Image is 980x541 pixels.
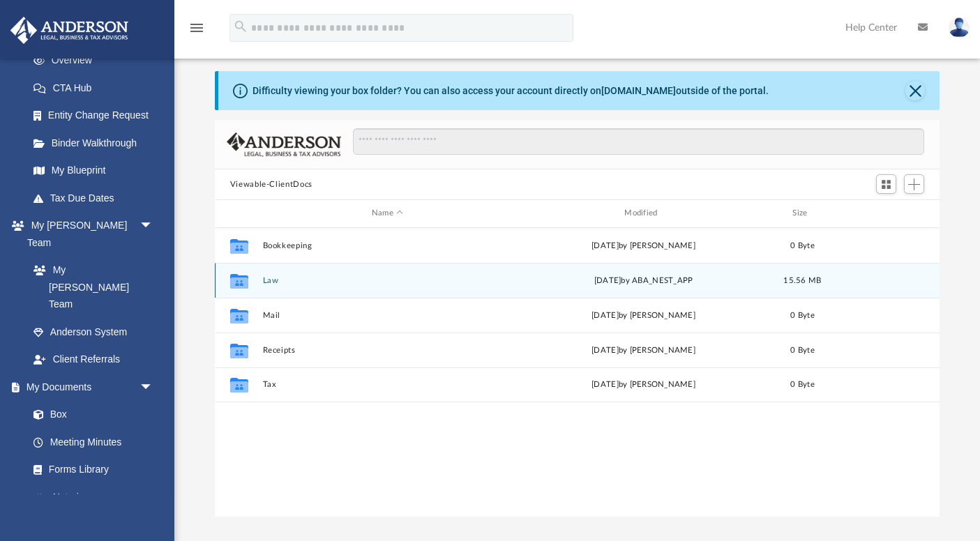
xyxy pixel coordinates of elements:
button: Viewable-ClientDocs [230,178,312,191]
a: Anderson System [20,318,167,346]
div: [DATE] by ABA_NEST_APP [518,274,768,287]
button: Receipts [262,346,512,355]
span: 0 Byte [790,381,815,388]
img: User Pic [949,17,970,38]
div: grid [215,228,940,517]
div: Difficulty viewing your box folder? You can also access your account directly on outside of the p... [252,84,769,98]
input: Search files and folders [353,128,924,155]
a: Entity Change Request [20,102,174,130]
button: Add [904,174,925,194]
a: Binder Walkthrough [20,129,174,157]
a: My [PERSON_NAME] Team [20,257,160,319]
div: id [221,207,256,220]
a: Meeting Minutes [20,428,167,456]
button: Close [905,81,925,100]
div: Size [774,207,830,220]
span: arrow_drop_down [140,373,167,402]
a: Tax Due Dates [20,184,174,212]
i: menu [188,20,205,36]
div: [DATE] by [PERSON_NAME] [518,239,768,252]
a: Overview [20,47,174,75]
div: id [836,207,934,220]
a: My Blueprint [20,157,167,185]
a: CTA Hub [20,74,174,102]
div: Name [262,207,512,220]
div: Modified [518,207,769,220]
a: My Documentsarrow_drop_down [10,373,167,401]
div: [DATE] by [PERSON_NAME] [518,344,768,356]
a: Notarize [20,483,167,511]
img: Anderson Advisors Platinum Portal [6,17,133,44]
span: 0 Byte [790,311,815,319]
button: Tax [262,380,512,389]
div: [DATE] by [PERSON_NAME] [518,379,768,391]
i: search [233,19,248,34]
a: menu [188,26,205,36]
span: 0 Byte [790,241,815,249]
a: Forms Library [20,456,160,484]
span: 0 Byte [790,346,815,353]
div: [DATE] by [PERSON_NAME] [518,309,768,321]
span: 15.56 MB [783,276,821,284]
a: Box [20,401,160,429]
span: arrow_drop_down [140,212,167,241]
a: My [PERSON_NAME] Teamarrow_drop_down [10,212,167,257]
a: Client Referrals [20,346,167,374]
button: Switch to Grid View [876,174,897,194]
button: Bookkeeping [262,241,512,250]
button: Law [262,276,512,285]
a: [DOMAIN_NAME] [601,85,676,96]
button: Mail [262,311,512,320]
